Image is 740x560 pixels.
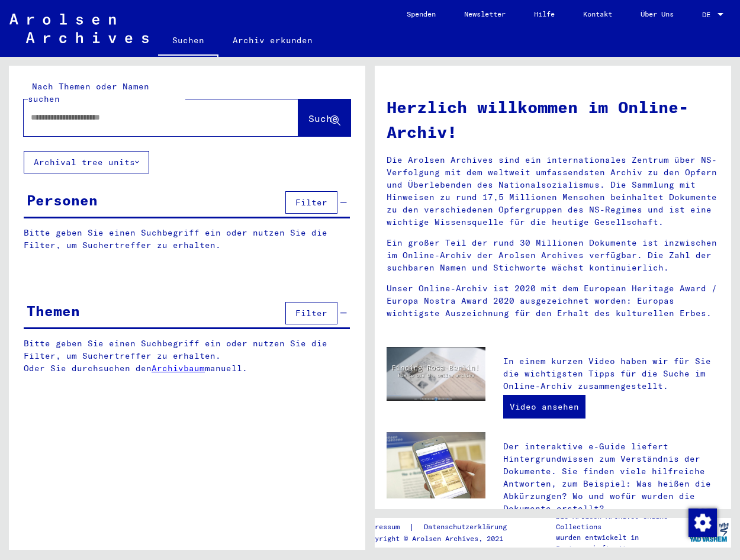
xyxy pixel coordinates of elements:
a: Archiv erkunden [218,26,327,54]
span: Suche [308,112,338,124]
p: wurden entwickelt in Partnerschaft mit [556,532,687,553]
span: DE [702,11,715,19]
p: Die Arolsen Archives sind ein internationales Zentrum über NS-Verfolgung mit dem weltweit umfasse... [387,154,719,228]
div: | [362,521,521,533]
p: Die Arolsen Archives Online-Collections [556,511,687,532]
div: Themen [27,300,80,321]
p: In einem kurzen Video haben wir für Sie die wichtigsten Tipps für die Suche im Online-Archiv zusa... [503,355,719,392]
button: Suche [298,99,350,136]
p: Unser Online-Archiv ist 2020 mit dem European Heritage Award / Europa Nostra Award 2020 ausgezeic... [387,282,719,320]
p: Bitte geben Sie einen Suchbegriff ein oder nutzen Sie die Filter, um Suchertreffer zu erhalten. O... [24,337,350,375]
a: Suchen [158,26,218,57]
img: Zustimmung ändern [688,508,717,537]
span: Filter [295,308,327,318]
img: Arolsen_neg.svg [9,14,149,43]
button: Filter [285,191,337,214]
p: Copyright © Arolsen Archives, 2021 [362,533,521,544]
a: Datenschutzerklärung [414,521,521,533]
div: Personen [27,189,98,211]
a: Archivbaum [152,363,205,374]
button: Filter [285,302,337,324]
span: Filter [295,197,327,208]
img: video.jpg [387,347,485,401]
img: yv_logo.png [687,517,731,547]
p: Der interaktive e-Guide liefert Hintergrundwissen zum Verständnis der Dokumente. Sie finden viele... [503,440,719,515]
h1: Herzlich willkommen im Online-Archiv! [387,95,719,144]
button: Archival tree units [24,151,149,173]
p: Ein großer Teil der rund 30 Millionen Dokumente ist inzwischen im Online-Archiv der Arolsen Archi... [387,237,719,274]
mat-label: Nach Themen oder Namen suchen [28,81,149,104]
a: Video ansehen [503,395,585,419]
p: Bitte geben Sie einen Suchbegriff ein oder nutzen Sie die Filter, um Suchertreffer zu erhalten. [24,227,350,252]
a: Impressum [362,521,409,533]
img: eguide.jpg [387,432,485,498]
